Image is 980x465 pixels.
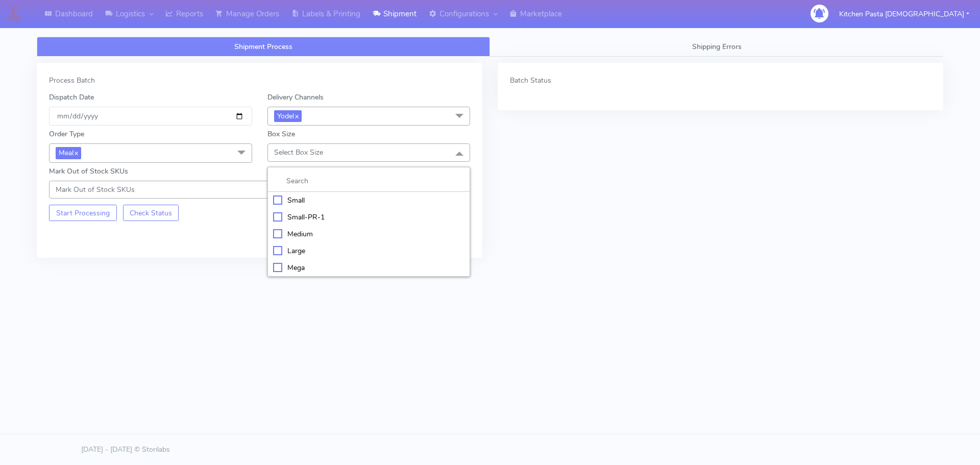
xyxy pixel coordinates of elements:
[274,110,302,122] span: Yodel
[234,42,292,52] span: Shipment Process
[267,92,324,103] label: Delivery Channels
[37,37,943,57] ul: Tabs
[273,195,465,206] div: Small
[49,92,94,103] label: Dispatch Date
[49,205,117,221] button: Start Processing
[267,129,295,139] label: Box Size
[123,205,179,221] button: Check Status
[510,75,931,86] div: Batch Status
[49,75,470,86] div: Process Batch
[273,262,465,273] div: Mega
[294,110,299,121] a: x
[56,185,135,194] span: Mark Out of Stock SKUs
[274,148,323,157] span: Select Box Size
[831,4,977,25] button: Kitchen Pasta [DEMOGRAPHIC_DATA]
[73,147,78,158] a: x
[692,42,742,52] span: Shipping Errors
[273,229,465,239] div: Medium
[49,166,128,177] label: Mark Out of Stock SKUs
[273,212,465,223] div: Small-PR-1
[56,147,81,159] span: Meal
[49,129,84,139] label: Order Type
[273,246,465,256] div: Large
[273,176,465,186] input: multiselect-search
